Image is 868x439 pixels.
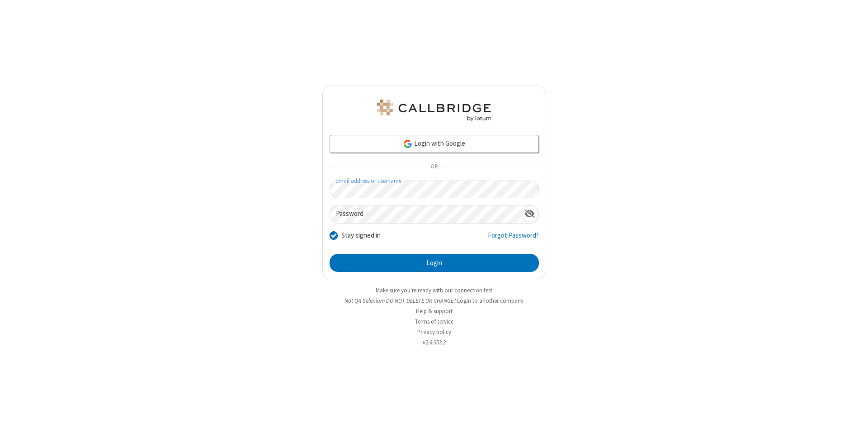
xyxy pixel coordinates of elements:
label: Stay signed in [341,230,381,241]
button: Login to another company [457,296,524,305]
input: Password [330,205,521,223]
button: Login [330,254,539,272]
a: Help & support [416,307,453,315]
a: Forgot Password? [488,230,539,248]
div: Show password [521,205,538,222]
a: Terms of service [415,318,453,325]
img: QA Selenium DO NOT DELETE OR CHANGE [375,100,493,121]
li: v2.6.353.2 [322,338,546,347]
span: OR [427,161,441,173]
input: Email address or username [330,181,539,198]
img: google-icon.png [403,139,413,149]
a: Privacy policy [417,328,451,336]
li: Not QA Selenium DO NOT DELETE OR CHANGE? [322,296,546,305]
a: Make sure you're ready with our connection test [376,286,492,294]
a: Login with Google [330,135,539,153]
